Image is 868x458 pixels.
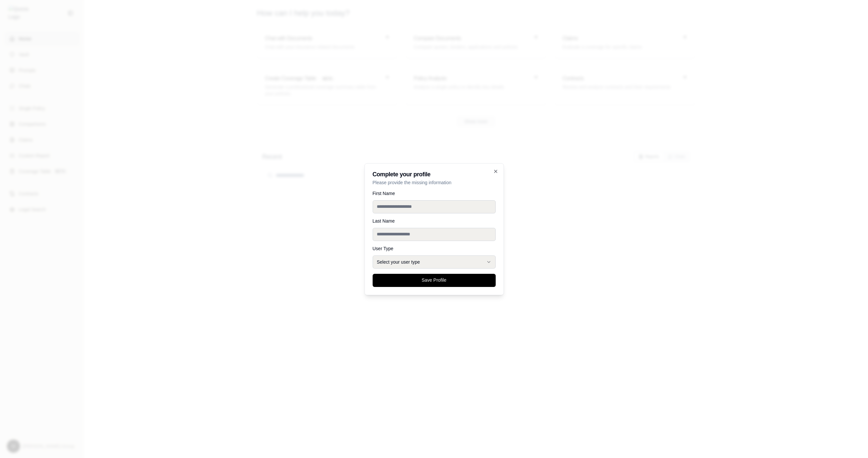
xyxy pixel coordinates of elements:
[372,171,496,177] h2: Complete your profile
[372,246,496,251] label: User Type
[372,179,496,186] p: Please provide the missing information
[372,274,496,287] button: Save Profile
[372,191,496,196] label: First Name
[372,219,496,223] label: Last Name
